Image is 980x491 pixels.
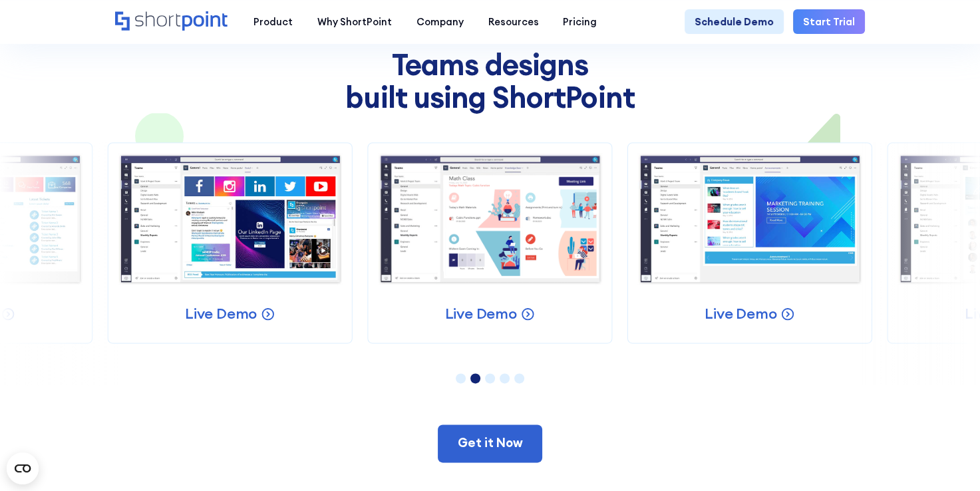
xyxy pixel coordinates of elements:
div: Resources [488,15,539,29]
div: Product [253,15,293,29]
iframe: Chat Widget [913,427,980,491]
a: Resources [476,9,551,34]
li: Page dot 4 [500,373,510,383]
span: Check out these Microsoft Teams designs [306,16,673,81]
a: Get it Now [438,424,542,462]
p: Live Demo [705,304,776,323]
a: Pricing [551,9,609,34]
li: Page dot 2 [470,373,480,383]
button: Open CMP widget [7,452,39,484]
div: Company [416,15,464,29]
li: Page dot 1 [456,373,466,383]
a: Why ShortPoint [305,9,405,34]
a: Product [242,9,305,34]
a: Schedule Demo [685,9,783,34]
img: Social [118,153,342,285]
p: Live Demo [185,304,257,323]
div: Pricing [563,15,597,29]
a: Home [115,11,229,33]
img: School [378,153,602,285]
a: Company [404,9,476,34]
a: SchoolLive Demo [367,142,612,343]
li: Page dot 3 [485,373,495,383]
p: Live Demo [445,304,517,323]
div: Why ShortPoint [317,15,392,29]
span: built using ShortPoint [306,81,673,114]
li: Page dot 5 [514,373,524,383]
a: Start Trial [793,9,864,34]
img: Announcement [638,153,862,285]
